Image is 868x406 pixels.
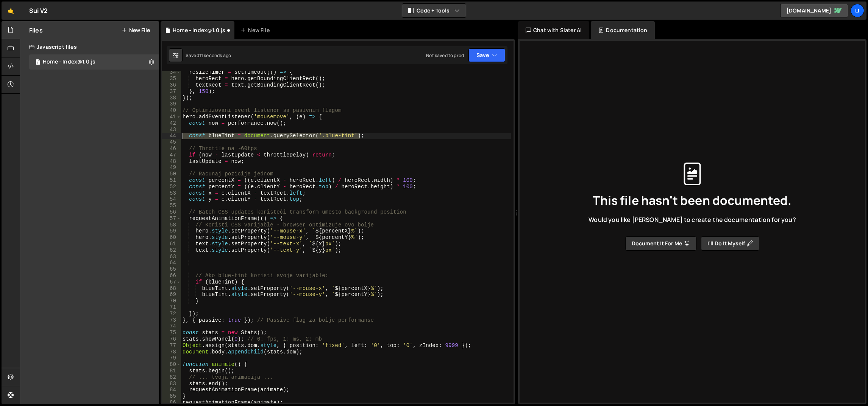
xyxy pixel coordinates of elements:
[162,196,181,203] div: 54
[162,273,181,279] div: 66
[162,82,181,88] div: 36
[162,95,181,101] div: 38
[162,317,181,324] div: 73
[701,236,759,251] button: I’ll do it myself
[43,59,95,65] div: Home - Index@1.0.js
[240,26,272,34] div: New File
[162,146,181,152] div: 46
[780,4,848,17] a: [DOMAIN_NAME]
[851,4,864,17] a: Li
[36,60,40,66] span: 1
[162,152,181,158] div: 47
[593,194,792,206] span: This file hasn't been documented.
[199,52,231,59] div: 11 seconds ago
[162,241,181,247] div: 61
[162,120,181,127] div: 42
[162,139,181,146] div: 45
[162,114,181,120] div: 41
[162,228,181,234] div: 59
[162,349,181,355] div: 78
[162,247,181,254] div: 62
[162,279,181,285] div: 67
[402,4,466,17] button: Code + Tools
[162,222,181,228] div: 58
[162,361,181,368] div: 80
[162,107,181,114] div: 40
[162,400,181,406] div: 86
[426,52,464,59] div: Not saved to prod
[29,6,48,15] div: Sui V2
[468,48,505,62] button: Save
[162,101,181,107] div: 39
[625,236,696,251] button: Document it for me
[591,21,655,39] div: Documentation
[122,27,150,33] button: New File
[162,203,181,209] div: 55
[162,336,181,342] div: 76
[186,52,231,59] div: Saved
[162,355,181,361] div: 79
[20,39,159,54] div: Javascript files
[162,209,181,215] div: 56
[162,304,181,311] div: 71
[162,330,181,336] div: 75
[162,260,181,266] div: 64
[162,311,181,317] div: 72
[162,215,181,222] div: 57
[2,2,20,20] a: 🤙
[589,215,796,224] span: Would you like [PERSON_NAME] to create the documentation for you?
[162,368,181,374] div: 81
[162,69,181,76] div: 34
[162,381,181,387] div: 83
[162,190,181,197] div: 53
[162,387,181,393] div: 84
[162,323,181,330] div: 74
[162,184,181,190] div: 52
[162,285,181,292] div: 68
[162,158,181,165] div: 48
[29,26,43,34] h2: Files
[173,26,225,34] div: Home - Index@1.0.js
[162,374,181,381] div: 82
[162,133,181,139] div: 44
[162,164,181,171] div: 49
[29,54,159,70] div: 17378/48381.js
[518,21,589,39] div: Chat with Slater AI
[162,393,181,400] div: 85
[162,234,181,241] div: 60
[162,298,181,304] div: 70
[162,76,181,82] div: 35
[162,177,181,184] div: 51
[162,254,181,260] div: 63
[162,127,181,133] div: 43
[162,88,181,95] div: 37
[162,291,181,298] div: 69
[162,266,181,273] div: 65
[162,342,181,349] div: 77
[162,171,181,177] div: 50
